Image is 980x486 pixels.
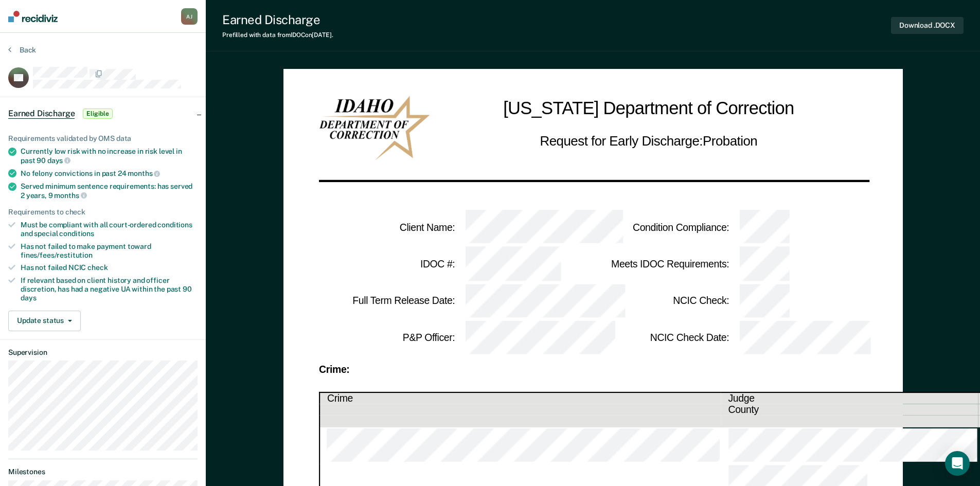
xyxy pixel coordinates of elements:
div: Prefilled with data from IDOC on [DATE] . [222,31,333,39]
span: check [87,263,108,272]
button: Download .DOCX [891,17,964,34]
div: No felony convictions in past 24 [21,169,198,178]
td: P&P Officer : [319,320,456,357]
td: NCIC Check : [593,283,730,320]
div: Requirements to check [8,208,198,217]
div: Currently low risk with no increase in risk level in past 90 [21,147,198,165]
img: Recidiviz [8,11,58,22]
td: Condition Compliance : [593,209,730,246]
div: Requirements validated by OMS data [8,134,198,143]
div: Open Intercom Messenger [945,451,970,476]
span: Earned Discharge [8,109,75,119]
button: Back [8,45,36,55]
td: IDOC # : [319,246,456,283]
h1: [US_STATE] Department of Correction [503,96,794,122]
th: County [721,405,978,416]
span: conditions [59,229,94,238]
h2: Request for Early Discharge: Probation [540,131,757,151]
span: Eligible [83,109,112,119]
div: Must be compliant with all court-ordered conditions and special [21,221,198,238]
span: months [128,169,160,177]
td: Client Name : [319,209,456,246]
td: NCIC Check Date : [593,320,730,357]
span: days [21,294,36,302]
div: Crime: [319,366,867,374]
span: fines/fees/restitution [21,251,93,259]
div: Earned Discharge [222,12,333,27]
button: Update status [8,311,81,331]
td: Meets IDOC Requirements : [593,246,730,283]
div: A J [181,8,198,25]
td: Full Term Release Date : [319,283,456,320]
th: Judge [721,393,978,405]
th: Crime [319,393,721,405]
div: Served minimum sentence requirements: has served 2 years, 9 [21,182,198,200]
span: days [47,156,70,165]
dt: Supervision [8,348,198,357]
span: months [54,191,86,200]
div: Has not failed to make payment toward [21,242,198,260]
img: IDOC Logo [319,96,430,160]
div: Has not failed NCIC [21,263,198,272]
button: AJ [181,8,198,25]
dt: Milestones [8,467,198,476]
div: If relevant based on client history and officer discretion, has had a negative UA within the past 90 [21,276,198,302]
